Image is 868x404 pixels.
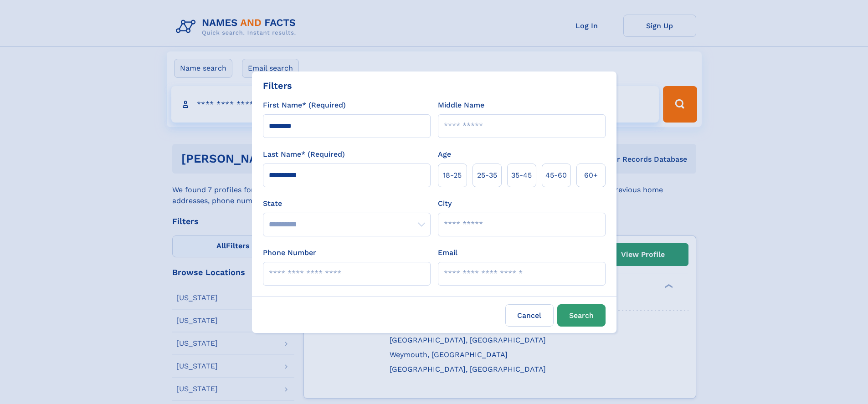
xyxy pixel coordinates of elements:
[263,79,292,92] div: Filters
[263,149,345,160] label: Last Name* (Required)
[263,100,346,111] label: First Name* (Required)
[505,304,554,327] label: Cancel
[438,198,452,209] label: City
[263,198,431,209] label: State
[438,247,457,258] label: Email
[263,247,316,258] label: Phone Number
[477,170,497,181] span: 25‑35
[584,170,598,181] span: 60+
[438,149,451,160] label: Age
[545,170,567,181] span: 45‑60
[557,304,606,327] button: Search
[438,100,484,111] label: Middle Name
[443,170,462,181] span: 18‑25
[511,170,532,181] span: 35‑45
